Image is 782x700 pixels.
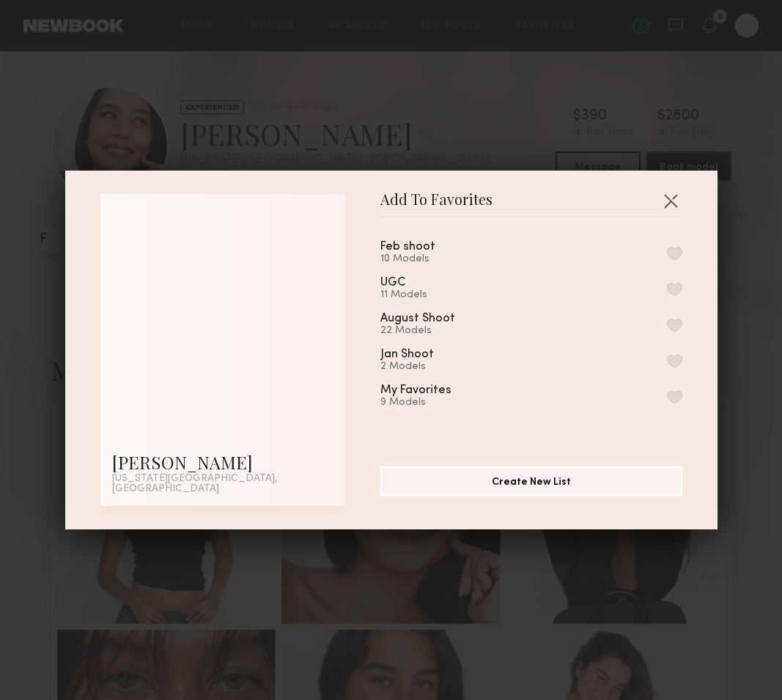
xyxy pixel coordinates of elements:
div: My Favorites [380,384,451,397]
div: 11 Models [380,289,440,301]
div: 2 Models [380,361,469,373]
div: 22 Models [380,325,490,337]
div: 10 Models [380,253,471,265]
div: UGC [380,277,405,289]
div: Jan Shoot [380,349,434,361]
div: [PERSON_NAME] [112,450,333,474]
div: 9 Models [380,397,487,409]
div: August Shoot [380,313,455,325]
button: Create New List [380,466,682,496]
span: Add To Favorites [380,194,493,216]
button: Close [659,189,682,212]
div: [US_STATE][GEOGRAPHIC_DATA], [GEOGRAPHIC_DATA] [112,474,333,494]
div: Feb shoot [380,241,435,253]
